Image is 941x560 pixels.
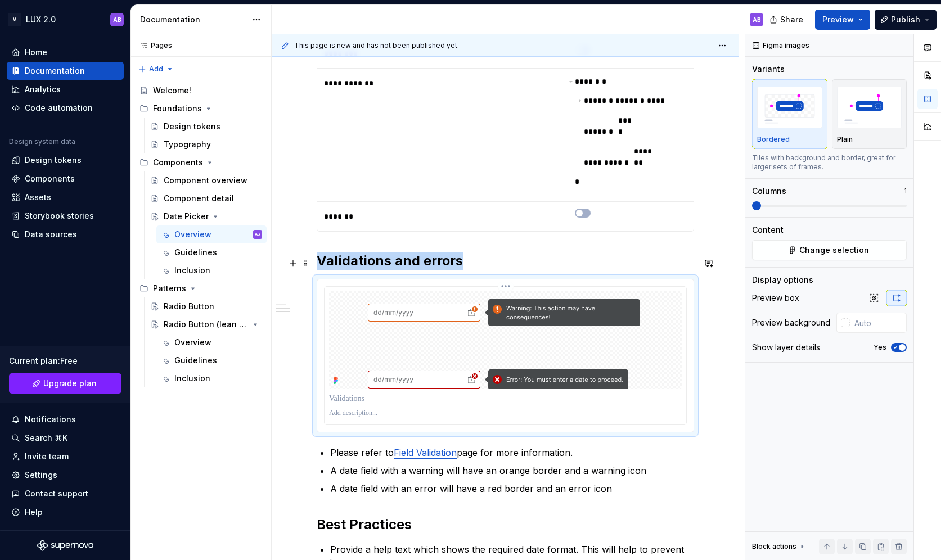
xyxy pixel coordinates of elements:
div: Search ⌘K [25,432,67,444]
a: Component detail [146,189,267,207]
div: Component overview [164,175,247,186]
div: Assets [25,192,51,203]
div: Tiles with background and border, great for larger sets of frames. [752,153,907,171]
button: Add [135,61,177,77]
div: Variants [752,64,785,75]
a: Documentation [7,62,124,80]
a: Analytics [7,80,124,98]
div: AB [255,229,260,240]
a: Radio Button [146,297,267,315]
div: Block actions [752,542,796,551]
div: Components [153,157,203,168]
div: Invite team [25,451,69,462]
div: LUX 2.0 [26,14,56,25]
div: Guidelines [174,247,217,258]
button: VLUX 2.0AB [2,7,128,31]
a: Code automation [7,99,124,117]
a: Component overview [146,171,267,189]
input: Auto [850,313,907,333]
div: Design system data [9,137,75,146]
a: Inclusion [156,261,267,279]
div: Documentation [140,14,246,25]
a: Components [7,170,124,188]
div: Guidelines [174,355,217,366]
span: Add [149,65,163,74]
h2: Validations and errors [317,252,694,270]
div: Typography [164,139,211,150]
a: Inclusion [156,369,267,387]
div: Components [135,153,267,171]
a: Date Picker [146,207,267,225]
button: Contact support [7,485,124,503]
a: Welcome! [135,82,267,100]
div: Help [25,507,43,518]
div: Foundations [153,103,202,114]
div: Preview box [752,292,799,304]
button: Help [7,503,124,521]
div: Patterns [153,283,186,294]
a: Design tokens [146,118,267,136]
a: Typography [146,136,267,153]
a: Design tokens [7,151,124,169]
a: Assets [7,188,124,206]
div: Code automation [25,102,93,114]
button: Search ⌘K [7,429,124,447]
div: Show layer details [752,342,820,353]
label: Yes [874,343,886,352]
p: Bordered [757,135,790,144]
a: Overview [156,333,267,351]
div: Date Picker [164,211,209,222]
div: Inclusion [174,373,210,384]
div: Component detail [164,193,234,204]
div: Radio Button (lean approach) [164,319,249,330]
div: Storybook stories [25,210,94,222]
button: Notifications [7,410,124,428]
div: Page tree [135,82,267,387]
p: A date field with a warning will have an orange border and a warning icon [330,464,694,477]
button: placeholderBordered [752,79,827,149]
div: Radio Button [164,301,214,312]
p: A date field with an error will have a red border and an error icon [330,482,694,495]
div: Current plan : Free [9,355,121,367]
div: Columns [752,186,786,197]
a: Radio Button (lean approach) [146,315,267,333]
span: Change selection [799,245,869,256]
span: This page is new and has not been published yet. [294,41,459,50]
div: Pages [135,41,172,50]
a: Guidelines [156,243,267,261]
a: OverviewAB [156,225,267,243]
div: Overview [174,337,211,348]
div: Inclusion [174,265,210,276]
a: Data sources [7,225,124,243]
div: Foundations [135,100,267,118]
div: Preview background [752,317,830,328]
a: Storybook stories [7,207,124,225]
a: Upgrade plan [9,373,121,394]
div: Welcome! [153,85,191,96]
div: Components [25,173,75,184]
div: AB [113,15,121,24]
button: Publish [875,10,937,30]
img: placeholder [837,87,902,128]
button: Preview [815,10,870,30]
a: Guidelines [156,351,267,369]
div: Notifications [25,414,76,425]
span: Share [780,14,803,25]
a: Home [7,43,124,61]
div: Design tokens [164,121,220,132]
p: Plain [837,135,853,144]
button: Share [764,10,811,30]
svg: Supernova Logo [37,540,93,551]
div: V [8,13,21,26]
div: Content [752,224,784,236]
div: Design tokens [25,155,82,166]
a: Invite team [7,448,124,466]
div: Block actions [752,539,807,554]
div: Documentation [25,65,85,76]
div: Overview [174,229,211,240]
img: placeholder [757,87,822,128]
strong: Best Practices [317,516,412,532]
a: Settings [7,466,124,484]
div: Contact support [25,488,88,499]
